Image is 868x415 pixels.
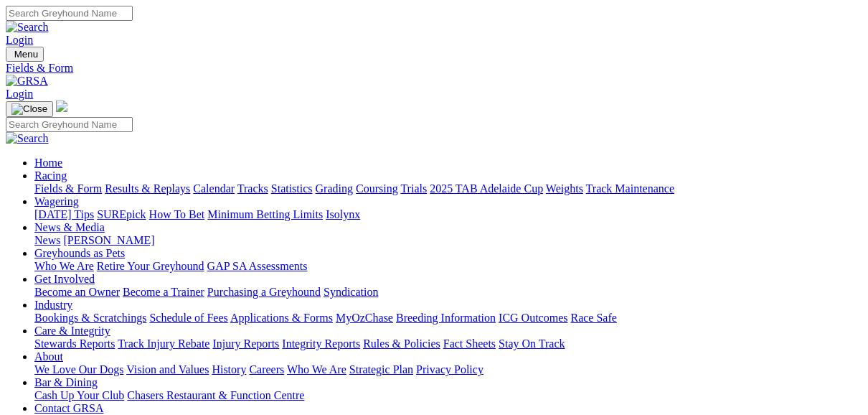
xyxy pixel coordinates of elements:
a: Trials [400,182,427,195]
a: Home [34,157,62,169]
a: Care & Integrity [34,325,110,337]
div: Wagering [34,208,862,221]
img: Search [6,21,49,34]
a: MyOzChase [336,312,393,324]
a: Isolynx [326,208,360,220]
a: Retire Your Greyhound [97,260,204,272]
a: Breeding Information [396,312,496,324]
a: How To Bet [149,208,205,220]
a: Statistics [271,182,313,195]
img: GRSA [6,75,48,88]
a: Chasers Restaurant & Function Centre [127,389,304,401]
div: Racing [34,182,862,195]
a: Calendar [193,182,235,195]
a: Bar & Dining [34,376,98,388]
a: History [212,363,246,376]
a: Greyhounds as Pets [34,247,125,259]
a: Who We Are [34,260,94,272]
a: Fields & Form [6,62,862,75]
div: About [34,363,862,376]
a: Injury Reports [212,337,279,350]
input: Search [6,117,133,132]
img: logo-grsa-white.png [56,101,67,112]
a: Wagering [34,195,79,207]
div: Industry [34,312,862,325]
a: News [34,234,60,246]
a: Bookings & Scratchings [34,312,146,324]
a: Industry [34,299,72,311]
a: Minimum Betting Limits [207,208,323,220]
a: Weights [546,182,583,195]
a: ICG Outcomes [499,312,567,324]
span: Menu [14,49,38,60]
a: Racing [34,169,67,182]
a: Login [6,88,33,100]
a: Contact GRSA [34,402,103,414]
a: Purchasing a Greyhound [207,286,321,298]
a: Who We Are [287,363,346,376]
a: Results & Replays [105,182,190,195]
a: Careers [249,363,284,376]
a: Vision and Values [126,363,209,376]
a: Fact Sheets [443,337,496,350]
img: Search [6,132,49,145]
a: Get Involved [34,273,95,285]
div: News & Media [34,234,862,247]
a: Applications & Forms [230,312,333,324]
button: Toggle navigation [6,47,44,62]
a: SUREpick [97,208,146,220]
img: Close [11,103,47,115]
a: Login [6,34,33,46]
div: Care & Integrity [34,337,862,350]
a: About [34,350,63,363]
a: Stay On Track [499,337,565,350]
a: Privacy Policy [416,363,483,376]
a: Tracks [237,182,268,195]
a: Schedule of Fees [149,312,227,324]
a: Grading [316,182,353,195]
input: Search [6,6,133,21]
a: 2025 TAB Adelaide Cup [430,182,543,195]
div: Get Involved [34,286,862,299]
a: GAP SA Assessments [207,260,308,272]
a: [PERSON_NAME] [63,234,154,246]
a: Race Safe [570,312,616,324]
a: Integrity Reports [282,337,360,350]
a: Track Maintenance [586,182,674,195]
a: Fields & Form [34,182,102,195]
div: Greyhounds as Pets [34,260,862,273]
a: Cash Up Your Club [34,389,124,401]
button: Toggle navigation [6,101,53,117]
a: We Love Our Dogs [34,363,123,376]
a: [DATE] Tips [34,208,94,220]
a: Syndication [324,286,378,298]
a: Coursing [356,182,398,195]
a: Track Injury Rebate [118,337,209,350]
a: Strategic Plan [349,363,413,376]
a: News & Media [34,221,105,233]
a: Become a Trainer [123,286,204,298]
a: Stewards Reports [34,337,115,350]
a: Become an Owner [34,286,120,298]
div: Bar & Dining [34,389,862,402]
a: Rules & Policies [363,337,440,350]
